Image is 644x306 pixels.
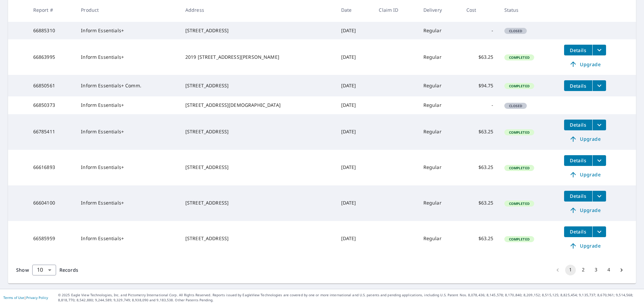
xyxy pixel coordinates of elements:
[185,102,330,108] div: [STREET_ADDRESS][DEMOGRAPHIC_DATA]
[592,80,606,91] button: filesDropdownBtn-66850561
[568,228,588,235] span: Details
[336,150,374,185] td: [DATE]
[418,96,461,114] td: Regular
[592,120,606,130] button: filesDropdownBtn-66785411
[616,265,627,275] button: Go to next page
[185,164,330,171] div: [STREET_ADDRESS]
[185,27,330,34] div: [STREET_ADDRESS]
[76,96,180,114] td: Inform Essentials+
[185,235,330,242] div: [STREET_ADDRESS]
[564,59,606,70] a: Upgrade
[28,96,76,114] td: 66850373
[185,54,330,60] div: 2019 [STREET_ADDRESS][PERSON_NAME]
[592,226,606,237] button: filesDropdownBtn-66585959
[564,169,606,180] a: Upgrade
[568,206,602,214] span: Upgrade
[28,39,76,75] td: 66863995
[3,296,48,300] p: |
[28,75,76,96] td: 66850561
[568,157,588,164] span: Details
[592,155,606,166] button: filesDropdownBtn-66616893
[564,134,606,144] a: Upgrade
[603,265,614,275] button: Go to page 4
[418,75,461,96] td: Regular
[418,150,461,185] td: Regular
[28,22,76,39] td: 66885310
[505,103,526,108] span: Closed
[564,120,592,130] button: detailsBtn-66785411
[461,150,499,185] td: $63.25
[336,39,374,75] td: [DATE]
[505,84,534,88] span: Completed
[336,185,374,221] td: [DATE]
[591,265,601,275] button: Go to page 3
[461,221,499,257] td: $63.25
[76,150,180,185] td: Inform Essentials+
[592,45,606,55] button: filesDropdownBtn-66863995
[564,205,606,216] a: Upgrade
[336,75,374,96] td: [DATE]
[565,265,576,275] button: page 1
[32,261,56,279] div: 10
[461,114,499,150] td: $63.25
[505,29,526,33] span: Closed
[32,265,56,275] div: Show 10 records
[592,191,606,202] button: filesDropdownBtn-66604100
[564,45,592,55] button: detailsBtn-66863995
[28,221,76,257] td: 66585959
[336,96,374,114] td: [DATE]
[461,75,499,96] td: $94.75
[76,75,180,96] td: Inform Essentials+ Comm.
[564,241,606,251] a: Upgrade
[336,221,374,257] td: [DATE]
[505,166,534,170] span: Completed
[185,200,330,206] div: [STREET_ADDRESS]
[564,155,592,166] button: detailsBtn-66616893
[461,39,499,75] td: $63.25
[568,171,602,179] span: Upgrade
[568,83,588,89] span: Details
[564,80,592,91] button: detailsBtn-66850561
[28,185,76,221] td: 66604100
[58,293,641,303] p: © 2025 Eagle View Technologies, Inc. and Pictometry International Corp. All Rights Reserved. Repo...
[461,96,499,114] td: -
[185,128,330,135] div: [STREET_ADDRESS]
[28,114,76,150] td: 66785411
[461,185,499,221] td: $63.25
[28,150,76,185] td: 66616893
[564,226,592,237] button: detailsBtn-66585959
[185,82,330,89] div: [STREET_ADDRESS]
[418,22,461,39] td: Regular
[505,55,534,60] span: Completed
[418,185,461,221] td: Regular
[461,22,499,39] td: -
[16,267,29,273] span: Show
[76,185,180,221] td: Inform Essentials+
[59,267,78,273] span: Records
[568,242,602,250] span: Upgrade
[568,60,602,68] span: Upgrade
[76,22,180,39] td: Inform Essentials+
[76,221,180,257] td: Inform Essentials+
[76,114,180,150] td: Inform Essentials+
[568,193,588,199] span: Details
[505,237,534,242] span: Completed
[418,221,461,257] td: Regular
[578,265,589,275] button: Go to page 2
[3,295,24,300] a: Terms of Use
[551,265,628,275] nav: pagination navigation
[568,47,588,53] span: Details
[336,22,374,39] td: [DATE]
[505,201,534,206] span: Completed
[568,135,602,143] span: Upgrade
[418,39,461,75] td: Regular
[564,191,592,202] button: detailsBtn-66604100
[418,114,461,150] td: Regular
[568,122,588,128] span: Details
[505,130,534,135] span: Completed
[26,295,48,300] a: Privacy Policy
[336,114,374,150] td: [DATE]
[76,39,180,75] td: Inform Essentials+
